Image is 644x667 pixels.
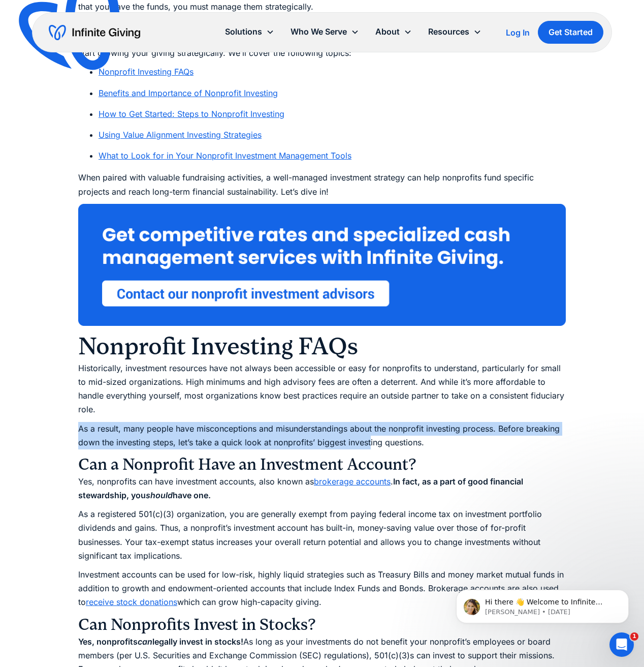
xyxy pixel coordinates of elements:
[138,636,152,647] em: can
[146,490,173,500] em: should
[367,21,420,43] div: About
[78,568,566,610] p: Investment accounts can be used for low-risk, highly liquid strategies such as Treasury Bills and...
[78,422,566,449] p: As a result, many people have misconceptions and misunderstandings about the nonprofit investing ...
[217,21,282,43] div: Solutions
[78,171,566,198] p: When paired with valuable fundraising activities, a well-managed investment strategy can help non...
[291,25,347,39] div: Who We Serve
[99,130,262,140] a: Using Value Alignment Investing Strategies
[78,361,566,417] p: Historically, investment resources have not always been accessible or easy for nonprofits to unde...
[99,67,194,77] a: Nonprofit Investing FAQs
[86,597,177,607] a: receive stock donations
[99,88,278,98] a: Benefits and Importance of Nonprofit Investing
[99,150,351,161] a: What to Look for in Your Nonprofit Investment Management Tools
[428,25,469,39] div: Resources
[99,109,284,119] a: How to Get Started: Steps to Nonprofit Investing
[78,454,566,475] h3: Can a Nonprofit Have an Investment Account?
[78,507,566,563] p: As a registered 501(c)(3) organization, you are generally exempt from paying federal income tax o...
[441,568,644,640] iframe: Intercom notifications message
[78,615,566,635] h3: Can Nonprofits Invest in Stocks?
[314,476,391,487] a: brokerage accounts
[78,475,566,502] p: Yes, nonprofits can have investment accounts, also known as .
[78,331,566,361] h2: Nonprofit Investing FAQs
[506,28,530,37] div: Log In
[506,26,530,39] a: Log In
[225,25,262,39] div: Solutions
[49,24,140,41] a: home
[78,204,566,326] img: Get better rates and more specialized cash management services with Infinite Giving. Click to con...
[375,25,400,39] div: About
[78,636,243,647] strong: Yes, nonprofits legally invest in stocks!
[282,21,367,43] div: Who We Serve
[538,21,603,44] a: Get Started
[630,632,638,641] span: 1
[420,21,490,43] div: Resources
[609,632,634,657] iframe: Intercom live chat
